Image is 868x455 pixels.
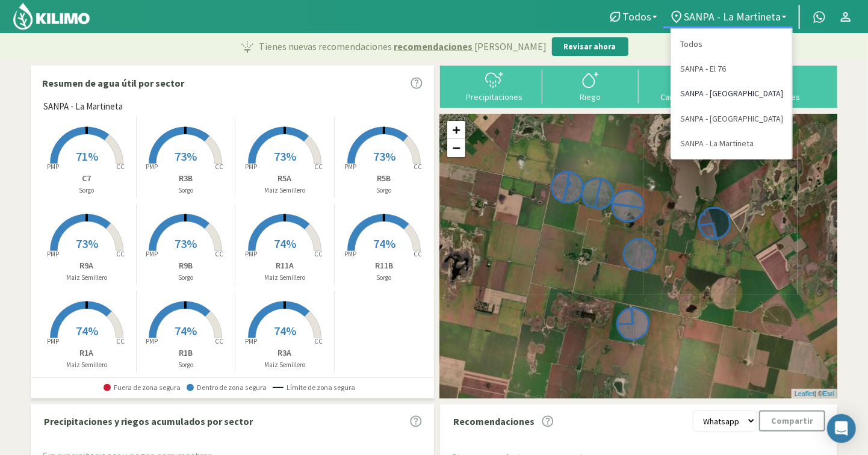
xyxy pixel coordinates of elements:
[235,360,334,370] p: Maiz Semillero
[245,163,257,172] tspan: PMP
[273,383,355,392] span: Límite de zona segura
[245,250,257,259] tspan: PMP
[335,273,434,283] p: Sorgo
[37,360,136,370] p: Maiz Semillero
[274,149,296,164] span: 73%
[684,10,781,23] span: SANPA - La Martineta
[447,139,465,157] a: Zoom out
[175,323,197,338] span: 74%
[795,390,814,397] a: Leaflet
[146,250,158,259] tspan: PMP
[446,70,542,102] button: Precipitaciones
[215,338,224,346] tspan: CC
[414,250,422,259] tspan: CC
[475,39,547,54] span: [PERSON_NAME]
[453,414,535,429] p: Recomendaciones
[12,2,91,31] img: Kilimo
[37,347,136,359] p: R1A
[235,347,334,359] p: R3A
[564,41,616,53] p: Revisar ahora
[373,149,395,164] span: 73%
[37,172,136,185] p: C7
[274,236,296,251] span: 74%
[314,250,323,259] tspan: CC
[42,76,184,90] p: Resumen de agua útil por sector
[116,163,125,172] tspan: CC
[215,163,224,172] tspan: CC
[104,383,181,392] span: Fuera de zona segura
[235,273,334,283] p: Maiz Semillero
[175,236,197,251] span: 73%
[823,390,834,397] a: Esri
[137,259,235,272] p: R9B
[47,163,59,172] tspan: PMP
[215,250,224,259] tspan: CC
[335,172,434,185] p: R5B
[335,259,434,272] p: R11B
[175,149,197,164] span: 73%
[827,414,856,443] div: Open Intercom Messenger
[373,236,395,251] span: 74%
[137,273,235,283] p: Sorgo
[450,93,539,101] div: Precipitaciones
[671,107,792,131] a: SANPA - [GEOGRAPHIC_DATA]
[314,338,323,346] tspan: CC
[146,163,158,172] tspan: PMP
[37,185,136,196] p: Sorgo
[344,163,356,172] tspan: PMP
[671,57,792,81] a: SANPA - El 76
[414,163,422,172] tspan: CC
[671,81,792,106] a: SANPA - [GEOGRAPHIC_DATA]
[542,70,639,102] button: Riego
[394,39,473,54] span: recomendaciones
[642,93,731,101] div: Carga mensual
[546,93,635,101] div: Riego
[137,172,235,185] p: R3B
[116,338,125,346] tspan: CC
[792,389,837,399] div: | ©
[274,323,296,338] span: 74%
[235,172,334,185] p: R5A
[137,347,235,359] p: R1B
[235,185,334,196] p: Maiz Semillero
[43,100,123,114] span: SANPA - La Martineta
[76,236,98,251] span: 73%
[37,273,136,283] p: Maiz Semillero
[671,32,792,57] a: Todos
[137,360,235,370] p: Sorgo
[344,250,356,259] tspan: PMP
[47,338,59,346] tspan: PMP
[639,70,735,102] button: Carga mensual
[335,185,434,196] p: Sorgo
[47,250,59,259] tspan: PMP
[137,185,235,196] p: Sorgo
[622,10,651,23] span: Todos
[671,131,792,156] a: SANPA - La Martineta
[235,259,334,272] p: R11A
[259,39,547,54] p: Tienes nuevas recomendaciones
[552,37,628,57] button: Revisar ahora
[76,149,98,164] span: 71%
[245,338,257,346] tspan: PMP
[447,121,465,139] a: Zoom in
[187,383,267,392] span: Dentro de zona segura
[116,250,125,259] tspan: CC
[76,323,98,338] span: 74%
[44,414,253,429] p: Precipitaciones y riegos acumulados por sector
[146,338,158,346] tspan: PMP
[314,163,323,172] tspan: CC
[37,259,136,272] p: R9A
